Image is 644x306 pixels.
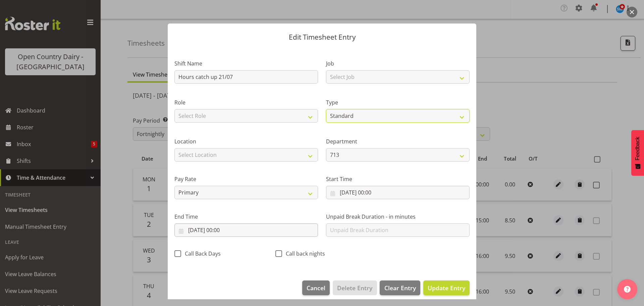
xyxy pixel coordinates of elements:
[174,98,318,106] label: Role
[282,250,325,257] span: Call back nights
[380,280,420,295] button: Clear Entry
[326,98,470,106] label: Type
[631,130,644,176] button: Feedback - Show survey
[428,284,465,292] span: Update Entry
[326,213,470,221] label: Unpaid Break Duration - in minutes
[624,286,631,293] img: help-xxl-2.png
[174,34,470,41] p: Edit Timesheet Entry
[333,280,377,295] button: Delete Entry
[326,175,470,183] label: Start Time
[423,280,470,295] button: Update Entry
[302,280,330,295] button: Cancel
[174,175,318,183] label: Pay Rate
[326,137,470,145] label: Department
[326,223,470,237] input: Unpaid Break Duration
[174,70,318,84] input: Shift Name
[384,283,416,292] span: Clear Entry
[307,283,325,292] span: Cancel
[181,250,221,257] span: Call Back Days
[174,213,318,221] label: End Time
[174,59,318,68] label: Shift Name
[174,137,318,145] label: Location
[337,283,372,292] span: Delete Entry
[326,59,470,68] label: Job
[326,186,470,199] input: Click to select...
[174,223,318,237] input: Click to select...
[635,137,641,160] span: Feedback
